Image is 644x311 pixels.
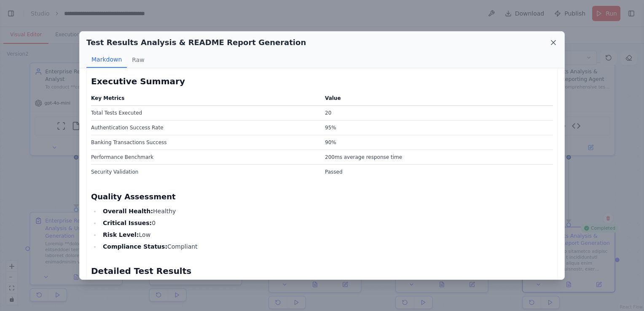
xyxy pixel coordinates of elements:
[320,164,553,179] td: Passed
[103,208,153,214] strong: Overall Health:
[91,150,320,164] td: Performance Benchmark
[325,95,341,101] strong: Value
[103,243,167,250] strong: Compliance Status:
[100,230,553,240] li: Low
[320,150,553,164] td: 200ms average response time
[91,95,124,101] strong: Key Metrics
[91,191,553,203] h3: Quality Assessment
[100,206,553,216] li: Healthy
[127,52,149,68] button: Raw
[91,265,553,277] h2: Detailed Test Results
[91,105,320,120] td: Total Tests Executed
[86,52,127,68] button: Markdown
[320,105,553,120] td: 20
[91,135,320,150] td: Banking Transactions Success
[100,218,553,228] li: 0
[320,135,553,150] td: 90%
[91,75,553,87] h2: Executive Summary
[86,37,306,48] h2: Test Results Analysis & README Report Generation
[91,164,320,179] td: Security Validation
[103,231,139,238] strong: Risk Level:
[91,120,320,135] td: Authentication Success Rate
[103,220,152,226] strong: Critical Issues:
[320,120,553,135] td: 95%
[100,241,553,252] li: Compliant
